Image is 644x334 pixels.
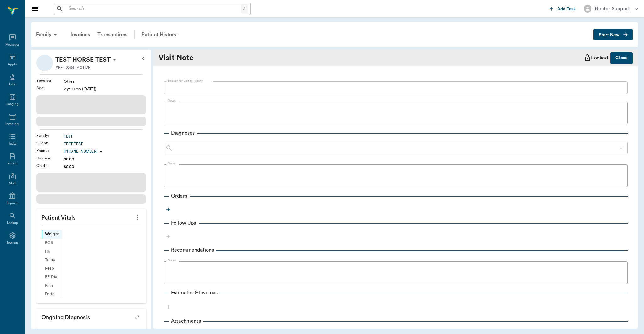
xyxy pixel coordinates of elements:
[64,134,146,139] a: TEST
[36,209,146,225] p: Patient Vitals
[168,79,203,83] label: Reason for Visit & History
[64,164,146,170] div: $0.00
[9,82,16,87] div: Labs
[36,148,64,153] div: Phone :
[6,241,19,245] div: Settings
[168,161,176,166] label: Notes
[36,78,64,83] div: Species :
[42,281,62,290] div: Pain
[64,156,146,162] div: $0.00
[593,29,633,41] button: Start New
[584,52,608,64] div: Locked
[36,163,64,169] div: Credit :
[36,140,64,146] div: Client :
[55,65,90,70] p: #PET-2264 - ACTIVE
[595,5,630,13] div: Nectar Support
[42,290,62,298] div: Perio
[5,42,20,47] div: Messages
[42,247,62,256] div: HR
[36,309,146,324] p: Ongoing diagnosis
[64,86,146,92] div: 2 yr 10 mo ([DATE])
[547,3,579,14] button: Add Task
[64,149,97,154] p: [PHONE_NUMBER]
[9,181,16,186] div: Staff
[169,317,203,325] p: Attachments
[8,161,17,166] div: Forms
[42,239,62,247] div: BCS
[169,289,220,297] p: Estimates & Invoices
[169,129,197,137] p: Diagnoses
[169,192,190,200] p: Orders
[241,4,248,13] div: /
[7,201,18,206] div: Reports
[36,133,64,138] div: Family :
[64,141,146,147] a: TEST TEST
[42,256,62,264] div: Temp
[8,62,17,67] div: Appts
[36,85,64,91] div: Age :
[8,142,16,146] div: Tasks
[94,27,131,42] a: Transactions
[168,258,176,263] label: Notes
[158,52,206,64] div: Visit Note
[67,27,94,42] a: Invoices
[169,246,216,254] p: Recommendations
[6,102,19,107] div: Imaging
[42,273,62,281] div: BP Dia
[579,3,644,14] button: Nectar Support
[42,264,62,273] div: Resp
[36,155,64,161] div: Balance :
[32,27,63,42] div: Family
[7,221,18,225] div: Lookup
[168,98,176,103] label: Notes
[133,212,143,223] button: more
[5,122,19,126] div: Inventory
[610,52,633,64] button: Close
[55,55,111,65] p: TEST HORSE TEST
[64,79,146,84] div: Other
[42,230,62,238] div: Weight
[169,219,199,227] p: Follow Ups
[66,4,241,13] input: Search
[29,3,42,15] button: Close drawer
[138,27,180,42] a: Patient History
